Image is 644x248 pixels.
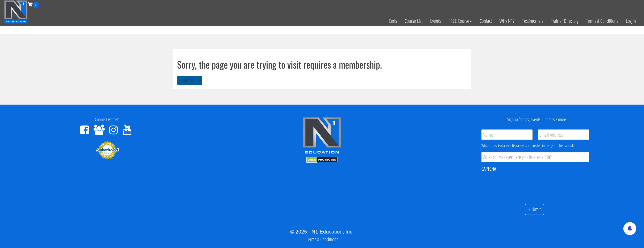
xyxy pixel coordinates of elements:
[476,8,496,34] a: Contact
[481,129,533,140] input: Name
[481,142,589,149] div: What course(s) or event(s) are you interested in being notified about?
[518,8,547,34] a: Testimonials
[302,117,341,155] img: n1-edu-logo
[28,1,39,8] a: 0
[547,8,582,34] a: Trainer Directory
[4,228,640,236] div: © 2025 - N1 Education, Inc.
[481,165,496,172] label: CAPTCHA
[445,8,476,34] a: FREE Course
[622,8,640,34] a: Log In
[481,176,560,196] iframe: reCAPTCHA
[481,152,589,162] input: What course/event are you interested in?
[582,8,622,34] a: Terms & Conditions
[525,204,544,215] input: Submit
[177,76,202,85] button: Return Home
[306,157,338,163] img: DMCA.com Protection Status
[433,117,640,122] h4: Signup for tips, events, updates & more
[401,8,426,34] a: Course List
[306,236,338,243] a: Terms & Conditions
[385,8,401,34] a: Certs
[4,117,211,122] h4: Connect with N1
[538,129,589,140] input: Email Address
[496,8,518,34] a: Why N1?
[96,141,119,159] img: Authorize.Net Merchant - Click to Verify
[4,0,28,24] img: n1-education
[426,8,445,34] a: Events
[177,59,467,70] h1: Sorry, the page you are trying to visit requires a membership.
[33,2,39,8] span: 0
